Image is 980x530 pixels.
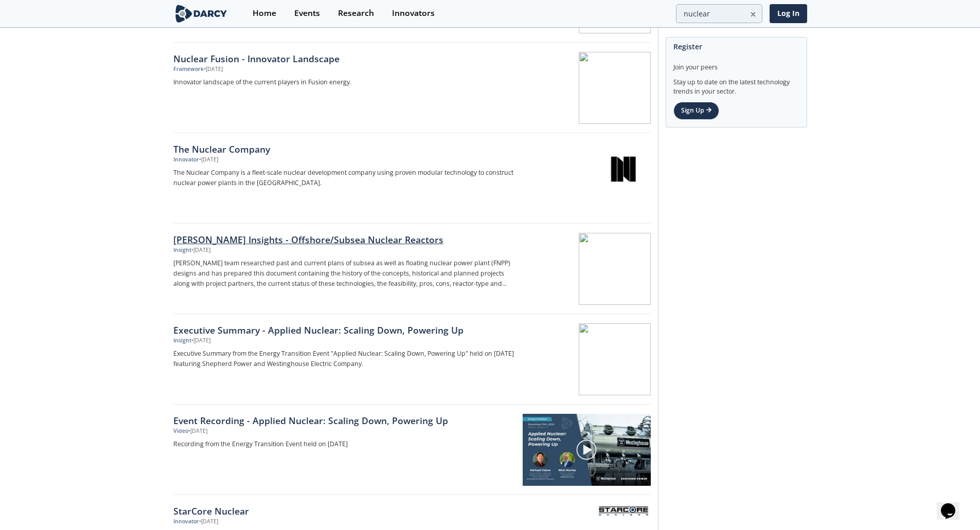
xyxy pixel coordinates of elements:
img: The Nuclear Company [598,144,649,194]
div: Innovator [173,518,199,526]
div: Insight [173,246,191,254]
p: [PERSON_NAME] team researched past and current plans of subsea as well as floating nuclear power ... [173,258,514,289]
div: Stay up to date on the latest technology trends in your sector. [673,72,799,96]
iframe: chat widget [937,489,970,520]
div: Executive Summary - Applied Nuclear: Scaling Down, Powering Up [173,323,514,337]
a: Event Recording - Applied Nuclear: Scaling Down, Powering Up [173,414,515,427]
p: Executive Summary from the Energy Transition Event "Applied Nuclear: Scaling Down, Powering Up" h... [173,349,514,369]
a: Sign Up [673,102,719,119]
div: StarCore Nuclear [173,504,514,518]
div: • [DATE] [199,156,218,164]
a: Nuclear Fusion - Innovator Landscape Framework •[DATE] Innovator landscape of the current players... [173,43,651,133]
a: Recording from the Energy Transition Event held on [DATE] [173,439,515,449]
p: The Nuclear Company is a fleet-scale nuclear development company using proven modular technology ... [173,168,514,188]
div: • [DATE] [199,518,218,526]
div: Nuclear Fusion - Innovator Landscape [173,52,514,65]
p: Innovator landscape of the current players in Fusion energy. [173,77,514,87]
div: • [DATE] [191,337,210,345]
img: logo-wide.svg [173,5,229,23]
div: Video [173,427,188,435]
div: Register [673,38,799,56]
div: [PERSON_NAME] Insights - Offshore/Subsea Nuclear Reactors [173,233,514,246]
div: Innovators [392,9,435,17]
div: Innovator [173,156,199,164]
a: [PERSON_NAME] Insights - Offshore/Subsea Nuclear Reactors Insight •[DATE] [PERSON_NAME] team rese... [173,224,651,314]
div: Events [294,9,320,17]
div: Home [253,9,276,17]
a: Log In [770,4,807,23]
div: • [DATE] [191,246,210,254]
div: Insight [173,337,191,345]
div: The Nuclear Company [173,142,514,156]
div: Framework [173,65,204,74]
input: Advanced Search [676,4,762,23]
img: StarCore Nuclear [598,506,649,516]
div: Research [338,9,374,17]
img: play-chapters-gray.svg [576,439,597,461]
div: • [DATE] [204,65,223,74]
a: Executive Summary - Applied Nuclear: Scaling Down, Powering Up Insight •[DATE] Executive Summary ... [173,314,651,405]
div: Join your peers [673,56,799,72]
div: • [DATE] [188,427,207,435]
a: The Nuclear Company Innovator •[DATE] The Nuclear Company is a fleet-scale nuclear development co... [173,133,651,224]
